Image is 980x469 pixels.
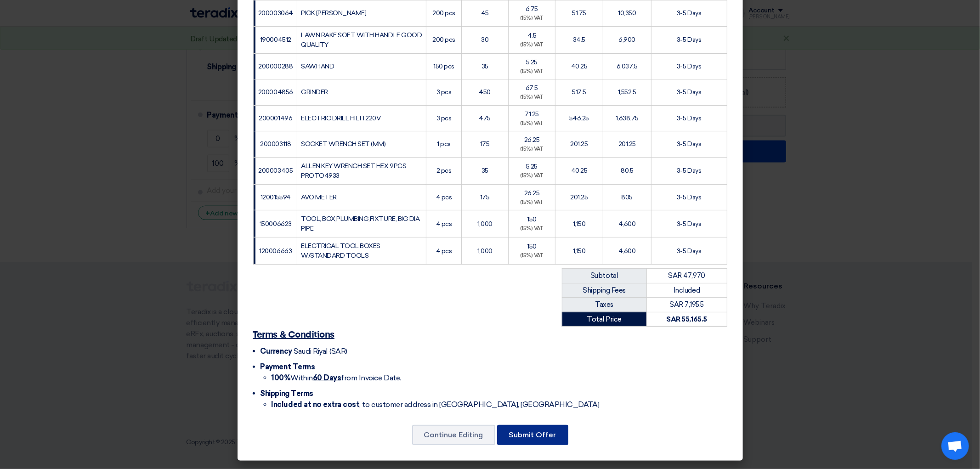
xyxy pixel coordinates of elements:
[253,79,297,106] td: 200004856
[479,88,491,96] span: 450
[272,399,727,410] li: , to customer address in [GEOGRAPHIC_DATA], [GEOGRAPHIC_DATA]
[677,88,701,96] span: 3-5 Days
[512,199,552,207] div: (15%) VAT
[412,425,495,445] button: Continue Editing
[261,389,313,398] span: Shipping Terms
[677,140,701,148] span: 3-5 Days
[617,62,638,70] span: 6,037.5
[253,53,297,79] td: 200000288
[482,167,488,175] span: 35
[301,62,334,70] span: SAW,HAND
[272,373,291,382] strong: 100%
[253,184,297,210] td: 120015594
[618,247,636,255] span: 4,600
[526,5,538,13] span: 6.75
[479,114,491,122] span: 475
[301,162,406,180] span: ALLEN KEY WRENCH SET HEX 9PCS PROTO4933
[571,167,588,175] span: 40.25
[524,189,540,197] span: 26.25
[436,193,452,201] span: 4 pcs
[512,146,552,153] div: (15%) VAT
[432,9,455,17] span: 200 pcs
[618,220,636,228] span: 4,600
[512,94,552,102] div: (15%) VAT
[525,110,539,118] span: 71.25
[253,131,297,158] td: 200003118
[512,252,552,260] div: (15%) VAT
[313,373,341,382] u: 60 Days
[677,9,701,17] span: 3-5 Days
[677,62,701,70] span: 3-5 Days
[512,15,552,23] div: (15%) VAT
[667,315,707,323] strong: SAR 55,165.5
[512,225,552,233] div: (15%) VAT
[618,140,636,148] span: 201.25
[941,432,969,460] div: Open chat
[572,88,586,96] span: 517.5
[677,247,701,255] span: 3-5 Days
[301,140,385,148] span: SOCKET WRENCH SET (MM)
[646,269,727,283] td: SAR 47,970
[437,140,451,148] span: 1 pcs
[477,247,493,255] span: 1,000
[616,114,639,122] span: 1,638.75
[677,167,701,175] span: 3-5 Days
[481,36,488,44] span: 30
[527,215,537,223] span: 150
[674,286,700,294] span: Included
[480,140,490,148] span: 175
[253,157,297,184] td: 200003405
[433,62,454,70] span: 150 pcs
[677,114,701,122] span: 3-5 Days
[436,247,452,255] span: 4 pcs
[301,114,380,122] span: ELECTRIC DRILL HILTI 220V
[677,220,701,228] span: 3-5 Days
[253,105,297,131] td: 200001496
[301,9,366,17] span: PICK [PERSON_NAME]
[526,163,538,170] span: 5.25
[677,36,701,44] span: 3-5 Days
[482,62,488,70] span: 35
[481,9,489,17] span: 45
[618,9,636,17] span: 10,350
[436,220,452,228] span: 4 pcs
[477,220,493,228] span: 1,000
[301,193,337,201] span: AVO METER
[272,400,360,409] strong: Included at no extra cost
[497,425,568,445] button: Submit Offer
[570,140,588,148] span: 201.25
[573,36,585,44] span: 34.5
[573,247,586,255] span: 1,150
[301,31,422,49] span: LAWN RAKE SOFT WITH HANDLE GOOD QUALITY
[253,237,297,265] td: 120006663
[569,114,589,122] span: 546.25
[570,193,588,201] span: 201.25
[573,220,586,228] span: 1,150
[526,84,538,92] span: 67.5
[527,243,537,250] span: 150
[572,9,586,17] span: 51.75
[253,210,297,237] td: 150006623
[301,88,328,96] span: GRINDER
[480,193,490,201] span: 175
[562,312,646,327] td: Total Price
[512,41,552,49] div: (15%) VAT
[512,68,552,76] div: (15%) VAT
[253,0,297,27] td: 200003064
[677,193,701,201] span: 3-5 Days
[562,283,646,298] td: Shipping Fees
[621,167,633,175] span: 80.5
[261,347,292,356] span: Currency
[301,215,419,232] span: TOOL, BOX,PLUMBING,FIXTURE, BIG DIA PIPE
[571,62,588,70] span: 40.25
[524,136,540,144] span: 26.25
[436,114,452,122] span: 3 pcs
[436,88,452,96] span: 3 pcs
[526,58,538,66] span: 5.25
[512,120,552,128] div: (15%) VAT
[294,347,347,356] span: Saudi Riyal (SAR)
[272,373,401,382] span: Within from Invoice Date.
[562,269,646,283] td: Subtotal
[527,32,537,40] span: 4.5
[619,36,636,44] span: 6,900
